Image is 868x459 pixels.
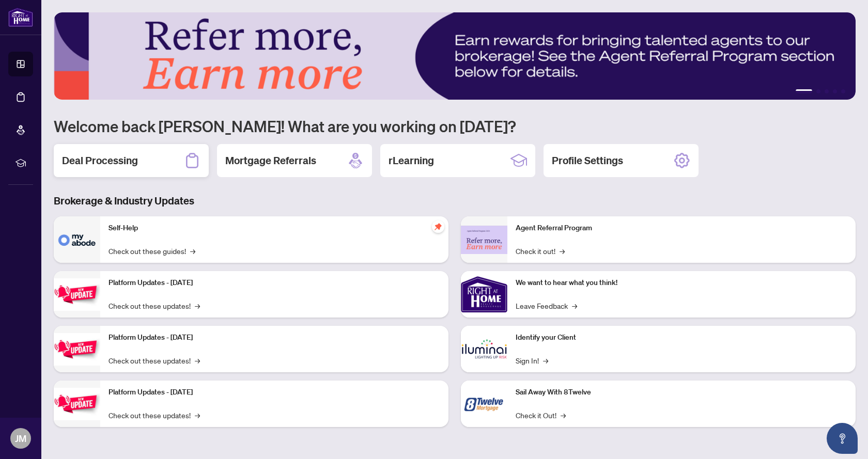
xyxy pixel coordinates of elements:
[109,277,440,289] p: Platform Updates - [DATE]
[225,153,316,168] h2: Mortgage Referrals
[109,355,200,366] a: Check out these updates!→
[552,153,623,168] h2: Profile Settings
[816,89,820,93] button: 2
[54,333,100,366] img: Platform Updates - July 8, 2025
[109,245,195,257] a: Check out these guides!→
[516,245,565,257] a: Check it out!→
[827,423,858,454] button: Open asap
[62,153,138,168] h2: Deal Processing
[54,216,100,263] img: Self-Help
[109,300,200,311] a: Check out these updates!→
[461,326,507,372] img: Identify your Client
[109,387,440,398] p: Platform Updates - [DATE]
[109,409,200,421] a: Check out these updates!→
[516,409,566,421] a: Check it Out!→
[825,89,829,93] button: 3
[389,153,434,168] h2: rLearning
[572,300,577,311] span: →
[561,409,566,421] span: →
[54,116,856,136] h1: Welcome back [PERSON_NAME]! What are you working on [DATE]?
[543,355,548,366] span: →
[516,300,577,311] a: Leave Feedback→
[54,388,100,420] img: Platform Updates - June 23, 2025
[516,387,847,398] p: Sail Away With 8Twelve
[461,226,507,254] img: Agent Referral Program
[461,381,507,427] img: Sail Away With 8Twelve
[516,332,847,343] p: Identify your Client
[461,271,507,318] img: We want to hear what you think!
[54,12,856,100] img: Slide 0
[516,223,847,234] p: Agent Referral Program
[796,89,812,93] button: 1
[54,194,856,208] h3: Brokerage & Industry Updates
[833,89,837,93] button: 4
[516,355,548,366] a: Sign In!→
[560,245,565,257] span: →
[195,409,200,421] span: →
[190,245,195,257] span: →
[15,431,26,446] span: JM
[109,332,440,343] p: Platform Updates - [DATE]
[8,8,33,27] img: logo
[109,223,440,234] p: Self-Help
[432,220,444,233] span: pushpin
[195,300,200,311] span: →
[54,278,100,311] img: Platform Updates - July 21, 2025
[841,89,845,93] button: 5
[516,277,847,289] p: We want to hear what you think!
[195,355,200,366] span: →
